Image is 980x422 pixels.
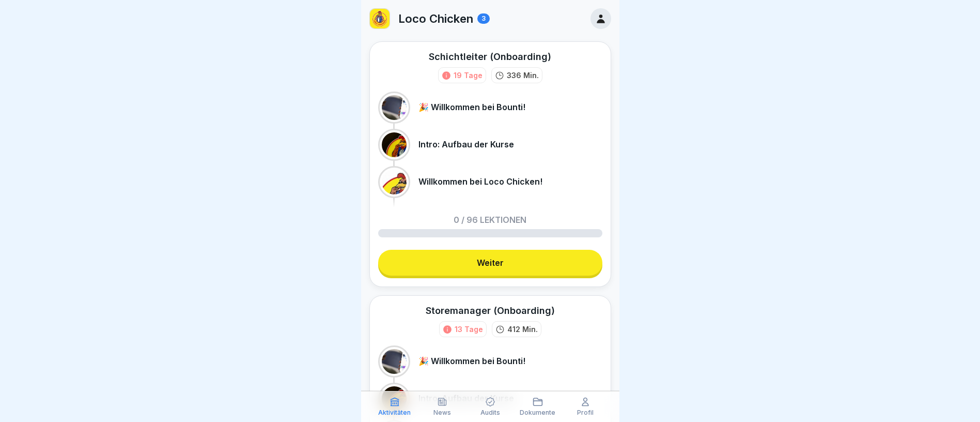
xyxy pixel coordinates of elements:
div: Storemanager (Onboarding) [426,304,555,317]
p: Profil [577,409,594,416]
div: 3 [477,13,490,24]
p: 336 Min. [507,70,539,81]
div: 19 Tage [454,70,483,81]
p: Dokumente [520,409,555,416]
p: 0 / 96 Lektionen [454,216,526,224]
a: Weiter [378,250,602,276]
p: Aktivitäten [378,409,411,416]
p: News [433,409,451,416]
p: Intro: Aufbau der Kurse [418,140,514,149]
p: Audits [480,409,500,416]
p: Loco Chicken [398,12,473,25]
p: Willkommen bei Loco Chicken! [418,177,542,187]
p: 412 Min. [507,324,538,335]
img: loco.jpg [370,9,390,28]
p: 🎉 Willkommen bei Bounti! [418,356,525,366]
div: Schichtleiter (Onboarding) [429,50,551,63]
p: 🎉 Willkommen bei Bounti! [418,102,525,112]
div: 13 Tage [455,324,483,335]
